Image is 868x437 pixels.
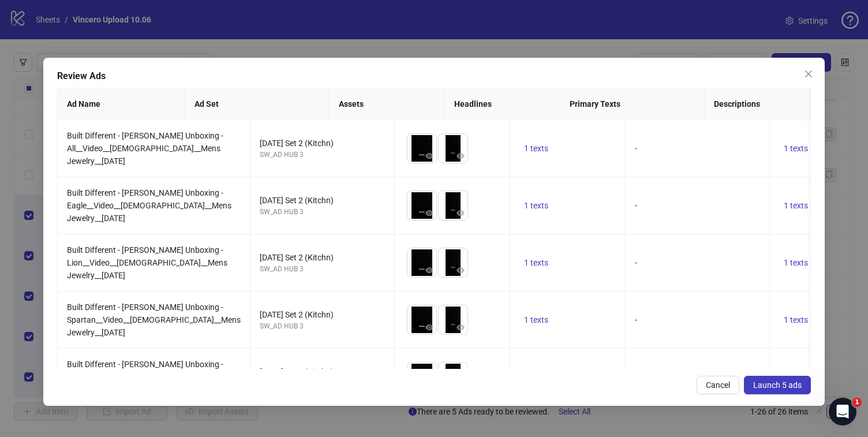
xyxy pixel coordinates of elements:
div: [DATE] Set 2 (Kitchn) [260,251,385,264]
span: eye [425,266,433,274]
span: Built Different - [PERSON_NAME] Unboxing - Wolf__Video__[DEMOGRAPHIC_DATA]__Mens Jewelry__[DATE] [67,360,228,394]
img: Asset 2 [439,191,467,220]
div: SW_AD HUB 3 [260,321,385,332]
span: - [635,258,637,267]
button: 1 texts [519,256,553,270]
span: 1 texts [784,201,808,210]
img: Asset 1 [407,134,436,163]
span: 1 texts [524,315,548,324]
button: 1 texts [519,313,553,327]
span: Built Different - [PERSON_NAME] Unboxing - All__Video__[DEMOGRAPHIC_DATA]__Mens Jewelry__[DATE] [67,131,223,166]
span: Cancel [706,380,730,390]
img: Asset 1 [407,363,436,391]
span: close [804,69,813,79]
button: 1 texts [519,141,553,155]
span: 1 texts [784,315,808,324]
div: [DATE] Set 2 (Kitchn) [260,308,385,321]
img: Asset 2 [439,363,467,391]
span: eye [425,323,433,331]
div: [DATE] Set 2 (Kitchn) [260,365,385,378]
img: Asset 1 [407,305,436,334]
button: Close [799,65,818,83]
th: Headlines [445,88,560,120]
button: 1 texts [519,199,553,212]
span: 1 texts [524,144,548,153]
span: 1 texts [524,201,548,210]
img: Asset 2 [439,248,467,277]
button: Preview [422,320,436,334]
img: Asset 2 [439,305,467,334]
span: eye [457,266,465,274]
img: Asset 2 [439,134,467,163]
span: Built Different - [PERSON_NAME] Unboxing - Eagle__Video__[DEMOGRAPHIC_DATA]__Mens Jewelry__[DATE] [67,188,231,223]
span: eye [425,209,433,217]
button: Preview [454,263,467,277]
span: eye [457,323,465,331]
button: Preview [422,149,436,163]
th: Descriptions [705,88,849,120]
div: SW_AD HUB 3 [260,264,385,275]
iframe: Intercom live chat [829,398,856,425]
button: Launch 5 ads [744,376,811,394]
button: Cancel [697,376,739,394]
div: [DATE] Set 2 (Kitchn) [260,137,385,150]
span: 1 texts [524,258,548,267]
button: 1 texts [779,313,813,327]
img: Asset 1 [407,191,436,220]
th: Assets [330,88,445,120]
span: - [635,315,637,324]
div: SW_AD HUB 3 [260,207,385,218]
span: 1 texts [784,258,808,267]
span: eye [457,152,465,160]
button: Preview [422,263,436,277]
div: Review Ads [57,69,811,83]
span: eye [457,209,465,217]
img: Asset 1 [407,248,436,277]
span: - [635,201,637,210]
div: [DATE] Set 2 (Kitchn) [260,194,385,207]
th: Ad Name [58,88,185,120]
span: Built Different - [PERSON_NAME] Unboxing - Lion__Video__[DEMOGRAPHIC_DATA]__Mens Jewelry__[DATE] [67,245,227,280]
span: 1 [852,398,862,407]
button: 1 texts [779,199,813,212]
button: Preview [422,206,436,220]
div: SW_AD HUB 3 [260,150,385,160]
span: Built Different - [PERSON_NAME] Unboxing - Spartan__Video__[DEMOGRAPHIC_DATA]__Mens Jewelry__[DATE] [67,302,241,337]
button: Preview [454,149,467,163]
button: Preview [454,206,467,220]
span: - [635,144,637,153]
span: eye [425,152,433,160]
button: 1 texts [779,256,813,270]
button: Preview [454,320,467,334]
button: 1 texts [779,141,813,155]
th: Ad Set [185,88,330,120]
span: 1 texts [784,144,808,153]
span: Launch 5 ads [753,380,802,390]
th: Primary Texts [560,88,705,120]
